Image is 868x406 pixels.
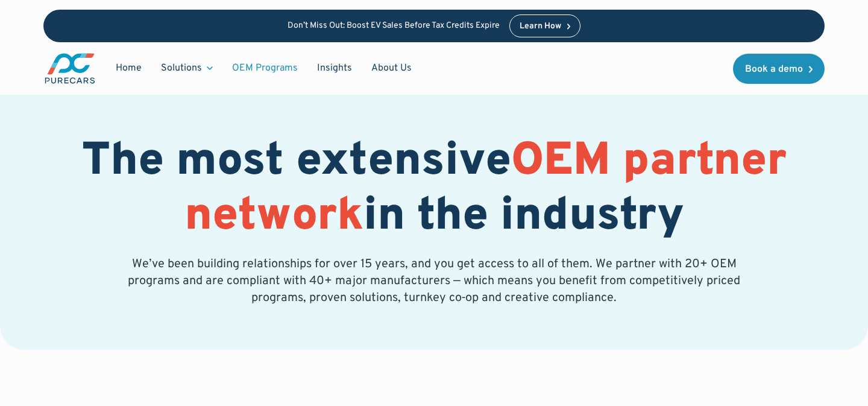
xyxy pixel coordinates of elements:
div: Book a demo [745,65,803,74]
span: OEM partner network [184,133,787,246]
a: Home [106,57,151,80]
p: Don’t Miss Out: Boost EV Sales Before Tax Credits Expire [288,21,500,31]
a: Book a demo [733,54,825,84]
a: OEM Programs [222,57,307,80]
a: main [43,52,96,85]
a: Learn How [509,14,581,37]
a: Insights [307,57,362,80]
a: About Us [362,57,421,80]
div: Solutions [151,57,222,80]
div: Solutions [161,62,202,75]
img: purecars logo [43,52,96,85]
h1: The most extensive in the industry [43,135,825,245]
div: Learn How [520,22,561,31]
p: We’ve been building relationships for over 15 years, and you get access to all of them. We partne... [125,256,743,306]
